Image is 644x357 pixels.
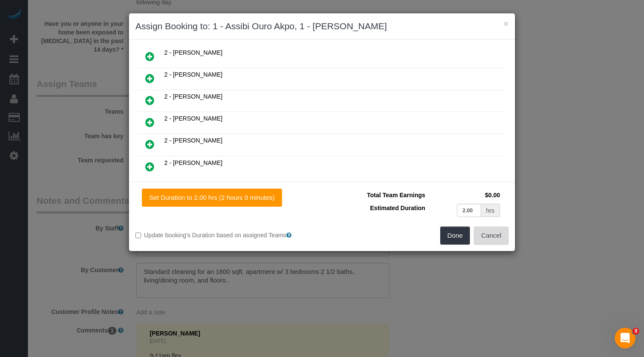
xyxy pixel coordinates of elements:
[440,227,470,245] button: Done
[164,115,222,122] span: 2 - [PERSON_NAME]
[164,159,222,166] span: 2 - [PERSON_NAME]
[474,227,509,245] button: Cancel
[164,71,222,78] span: 2 - [PERSON_NAME]
[427,189,502,202] td: $0.00
[370,205,425,211] span: Estimated Duration
[164,49,222,56] span: 2 - [PERSON_NAME]
[615,328,635,348] iframe: Intercom live chat
[481,204,500,217] div: hrs
[164,137,222,144] span: 2 - [PERSON_NAME]
[142,189,282,207] button: Set Duration to 2.00 hrs (2 hours 0 minutes)
[135,231,316,239] label: Update booking's Duration based on assigned Teams
[328,189,427,202] td: Total Team Earnings
[135,233,141,238] input: Update booking's Duration based on assigned Teams
[164,93,222,100] span: 2 - [PERSON_NAME]
[503,19,509,28] button: ×
[135,20,509,33] h3: Assign Booking to: 1 - Assibi Ouro Akpo, 1 - [PERSON_NAME]
[632,328,639,335] span: 3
